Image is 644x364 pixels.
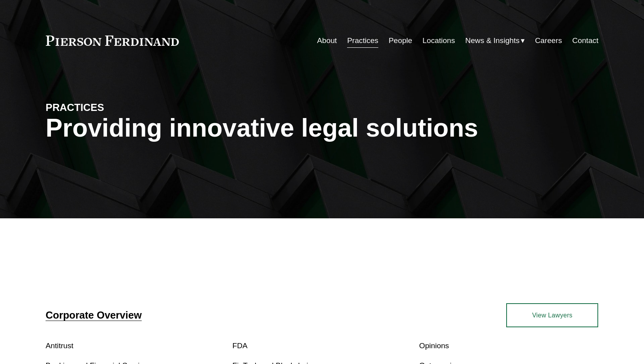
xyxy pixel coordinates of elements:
[46,101,184,114] h4: PRACTICES
[317,33,337,48] a: About
[46,341,73,350] a: Antitrust
[46,310,142,321] a: Corporate Overview
[233,341,248,350] a: FDA
[347,33,378,48] a: Practices
[465,33,525,48] a: folder dropdown
[506,303,598,327] a: View Lawyers
[419,341,449,350] a: Opinions
[465,34,520,48] span: News & Insights
[572,33,598,48] a: Contact
[46,114,599,143] h1: Providing innovative legal solutions
[389,33,412,48] a: People
[422,33,455,48] a: Locations
[535,33,562,48] a: Careers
